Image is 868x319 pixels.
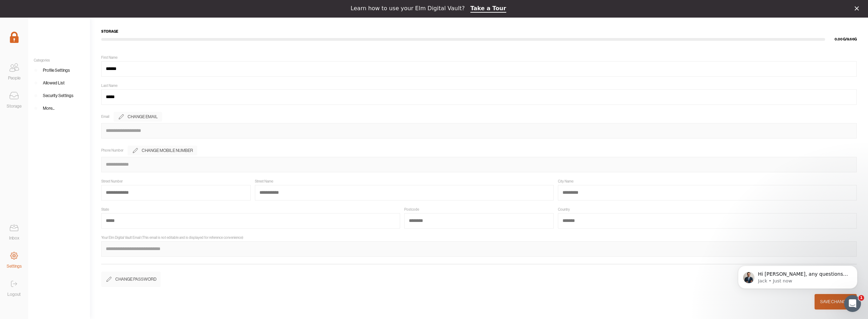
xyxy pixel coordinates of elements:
[7,103,21,110] div: Storage
[43,105,54,112] div: More...
[351,5,465,12] div: Learn how to use your Elm Digital Vault?
[101,84,117,88] div: Last Name
[43,67,70,74] div: Profile Settings
[28,89,90,102] a: Security Settings
[43,79,65,87] div: Allowed List
[820,298,851,305] div: Save Changes
[101,148,123,153] div: Phone Number
[844,295,861,312] iframe: Intercom live chat
[558,179,573,184] div: City Name
[855,6,862,11] div: Close
[142,147,193,154] div: Change Mobile Number
[101,208,109,212] div: State
[727,251,868,300] iframe: Intercom notifications message
[43,92,73,99] div: Security Settings
[404,208,419,212] div: Postcode
[128,113,158,120] div: Change Email
[558,208,570,212] div: Country
[28,77,90,89] a: Allowed List
[470,5,506,13] a: Take a Tour
[8,75,20,82] div: People
[7,291,21,298] div: Logout
[815,294,857,310] button: Save Changes
[101,29,857,34] div: Storage
[28,102,90,115] a: More...
[128,146,197,155] button: Change Mobile Number
[101,179,123,184] div: Street Number
[28,58,90,63] div: Categories
[114,112,162,122] button: Change Email
[101,236,243,240] div: Your Elm Digital Vault Email (This email is not editable and is displayed for reference convenience)
[101,56,117,60] div: First Name
[255,179,273,184] div: Street Name
[859,295,864,301] span: 1
[825,37,857,42] div: 0.00G/9.66G
[9,235,19,242] div: Inbox
[115,276,156,283] div: Change Password
[28,64,90,77] a: Profile Settings
[7,263,22,270] div: Settings
[101,272,161,287] button: Change Password
[101,115,109,119] div: Email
